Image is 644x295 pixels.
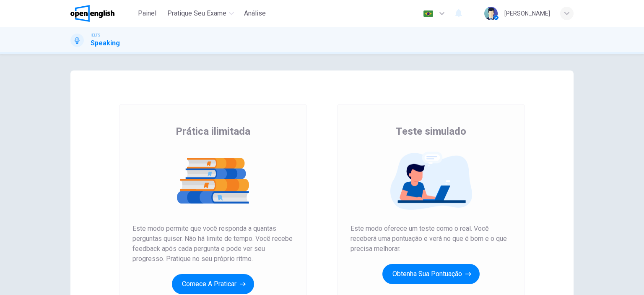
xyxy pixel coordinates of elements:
button: Pratique seu exame [164,6,237,21]
span: Teste simulado [396,125,466,138]
h1: Speaking [91,38,120,48]
a: OpenEnglish logo [70,5,134,22]
img: Profile picture [484,7,498,20]
span: Painel [138,8,156,18]
span: Este modo permite que você responda a quantas perguntas quiser. Não há limite de tempo. Você rece... [132,224,293,264]
button: Obtenha sua pontuação [382,264,480,284]
button: Comece a praticar [172,274,254,294]
button: Análise [241,6,269,21]
div: [PERSON_NAME] [504,8,550,18]
span: Prática ilimitada [176,125,250,138]
button: Painel [134,6,161,21]
span: IELTS [91,32,100,38]
span: Pratique seu exame [167,8,226,18]
img: pt [423,10,434,17]
span: Análise [244,8,266,18]
img: OpenEnglish logo [70,5,114,22]
span: Este modo oferece um teste como o real. Você receberá uma pontuação e verá no que é bom e o que p... [351,224,512,254]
